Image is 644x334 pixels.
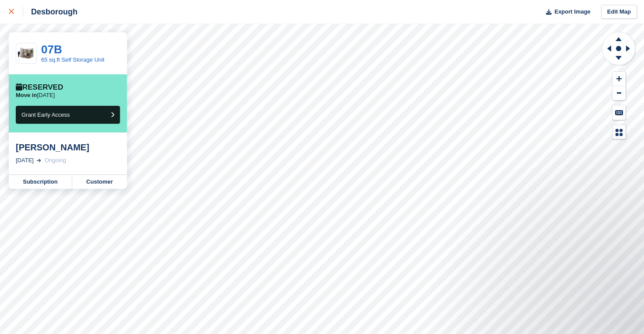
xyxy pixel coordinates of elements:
div: [DATE] [16,156,34,165]
img: 64-sqft-unit.jpg [16,46,36,61]
a: Subscription [9,175,72,189]
span: Move in [16,92,37,98]
a: 07B [41,43,62,56]
button: Zoom In [612,72,626,86]
a: Customer [72,175,127,189]
button: Zoom Out [612,86,626,101]
div: Desborough [23,7,77,17]
div: Reserved [16,83,63,92]
div: Ongoing [45,156,66,165]
div: [PERSON_NAME] [16,142,120,153]
button: Map Legend [612,125,626,139]
button: Grant Early Access [16,106,120,124]
button: Keyboard Shortcuts [612,105,626,120]
p: [DATE] [16,92,55,99]
img: arrow-right-light-icn-cde0832a797a2874e46488d9cf13f60e5c3a73dbe684e267c42b8395dfbc2abf.svg [37,159,41,162]
span: Grant Early Access [21,111,70,118]
button: Export Image [541,5,591,19]
span: Export Image [554,7,590,16]
a: 65 sq.ft Self Storage Unit [41,56,105,63]
a: Edit Map [601,5,637,19]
